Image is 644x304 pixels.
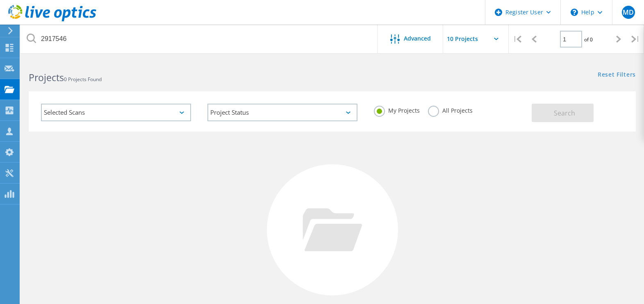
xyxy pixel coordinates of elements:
b: Projects [29,71,64,84]
a: Live Optics Dashboard [8,17,96,23]
span: Search [554,109,575,118]
div: Selected Scans [41,104,191,121]
input: Search projects by name, owner, ID, company, etc [20,25,378,53]
div: | [509,25,526,54]
button: Search [532,104,594,122]
span: MD [623,9,634,16]
span: 0 Projects Found [64,76,102,83]
a: Reset Filters [598,72,636,79]
span: of 0 [584,36,593,43]
label: My Projects [374,106,420,113]
div: Project Status [207,104,357,121]
label: All Projects [428,106,473,113]
div: | [627,25,644,54]
svg: \n [571,9,578,16]
span: Advanced [404,36,431,41]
